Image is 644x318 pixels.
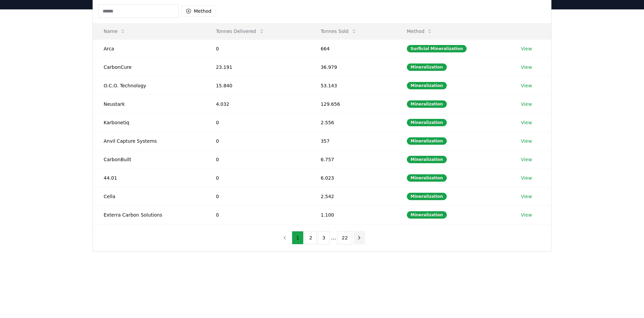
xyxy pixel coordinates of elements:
button: Tonnes Delivered [211,25,270,38]
button: Method [401,25,438,38]
td: 36.979 [310,58,396,76]
button: 1 [292,231,304,244]
a: View [521,101,532,107]
button: 22 [337,231,352,244]
button: Method [181,6,216,16]
div: Mineralization [407,100,447,108]
td: 0 [205,206,310,224]
a: View [521,119,532,126]
td: 357 [310,132,396,150]
td: Arca [93,39,205,58]
td: Cella [93,187,205,206]
a: View [521,82,532,89]
td: 23.191 [205,58,310,76]
td: 0 [205,113,310,132]
a: View [521,212,532,218]
div: Mineralization [407,174,447,182]
div: Surficial Mineralization [407,45,467,52]
button: next page [354,231,365,244]
li: ... [331,234,336,242]
td: 4.032 [205,95,310,113]
a: View [521,64,532,71]
td: 2.556 [310,113,396,132]
td: 0 [205,150,310,169]
td: 0 [205,169,310,187]
button: Name [98,25,131,38]
td: Neustark [93,95,205,113]
td: Anvil Capture Systems [93,132,205,150]
td: CarbonCure [93,58,205,76]
div: Mineralization [407,156,447,163]
a: View [521,156,532,163]
td: Karbonetiq [93,113,205,132]
div: Mineralization [407,119,447,126]
td: 129.656 [310,95,396,113]
div: Mineralization [407,82,447,89]
td: CarbonBuilt [93,150,205,169]
button: Tonnes Sold [315,25,362,38]
div: Mineralization [407,63,447,71]
a: View [521,45,532,52]
td: 53.143 [310,76,396,95]
td: O.C.O. Technology [93,76,205,95]
td: 2.542 [310,187,396,206]
td: 6.757 [310,150,396,169]
td: 44.01 [93,169,205,187]
button: 2 [305,231,317,244]
td: 1.100 [310,206,396,224]
div: Mineralization [407,193,447,200]
td: 6.023 [310,169,396,187]
a: View [521,175,532,181]
td: Exterra Carbon Solutions [93,206,205,224]
button: 3 [318,231,330,244]
a: View [521,193,532,200]
a: View [521,138,532,144]
td: 0 [205,187,310,206]
td: 15.840 [205,76,310,95]
div: Mineralization [407,211,447,219]
td: 0 [205,39,310,58]
div: Mineralization [407,137,447,145]
td: 664 [310,39,396,58]
td: 0 [205,132,310,150]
